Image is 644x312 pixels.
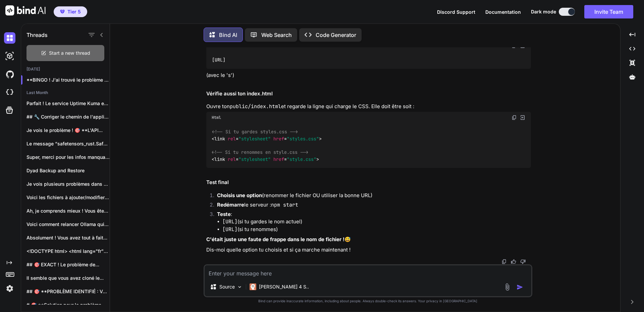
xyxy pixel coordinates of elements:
p: 😅 [206,236,531,243]
button: premiumTier 5 [54,6,87,17]
strong: Redémarre [217,202,244,208]
button: Invite Team [584,5,633,18]
span: <!-- Si tu renommes en style.css --> [212,149,308,155]
img: icon [517,284,523,291]
p: Je vois le problème ! 🎯 **L'API... [26,127,110,134]
span: Dark mode [531,8,556,15]
span: href [273,156,284,162]
span: link [214,136,225,142]
img: copy [512,115,517,120]
li: le serveur : [212,201,531,211]
button: Documentation [485,8,521,15]
img: darkChat [4,32,15,44]
code: [URL] [222,226,237,233]
li: (si tu gardes le nom actuel) [222,218,531,226]
img: copy [501,259,507,264]
span: Discord Support [437,9,475,15]
span: rel [228,136,236,142]
p: Dyad Backup and Restore [26,167,110,174]
span: link [214,156,225,162]
span: Documentation [485,9,521,15]
span: "style.css" [287,156,316,162]
li: : [212,211,531,233]
p: Dis-moi quelle option tu choisis et si ça marche maintenant ! [206,246,531,254]
span: < = = > [212,136,322,142]
img: darkAi-studio [4,50,15,62]
img: githubDark [4,69,15,80]
img: Bind AI [5,5,46,15]
code: [URL] [222,218,237,225]
span: < = = > [212,156,319,162]
p: ## 🎯 **PROBLÈME IDENTIFIÉ : VALIDATION DE... [26,288,110,295]
span: "stylesheet" [238,136,271,142]
p: Super, merci pour les infos manquantes. J’ai... [26,154,110,161]
p: Il semble que vous avez cloné le... [26,275,110,281]
p: # 🎯 **Solution pour le problème d'encodage... [26,302,110,308]
p: Bind AI [219,31,237,39]
img: premium [60,10,65,14]
p: Le message “safetensors_rust.SafetensorError: HeaderTooSmall” sur le nœud... [26,140,110,147]
h2: Last Month [21,90,110,95]
p: <!DOCTYPE html> <html lang="fr"> <head> <meta charset="UTF-8">... [26,248,110,255]
img: attachment [503,283,511,291]
p: ## 🎯 EXACT ! Le problème de... [26,261,110,268]
strong: C'était juste une faute de frappe dans le nom de fichier ! [206,236,344,242]
p: Code Generator [316,31,356,39]
strong: Teste [217,211,231,217]
p: (avec le 's') [206,72,531,79]
p: Web Search [261,31,292,39]
span: "styles.css" [287,136,319,142]
span: Tier 5 [67,8,81,15]
img: dislike [520,259,526,264]
code: [URL] [212,56,226,63]
span: Start a new thread [49,50,90,56]
li: (si tu renommes) [222,226,531,233]
button: Discord Support [437,8,475,15]
img: cloudideIcon [4,87,15,98]
img: Claude 4 Sonnet [250,283,256,290]
p: Ouvre ton et regarde la ligne qui charge le CSS. Elle doit être soit : [206,103,531,110]
p: Absolument ! Vous avez tout à fait... [26,234,110,241]
p: **BINGO ! J'ai trouvé le problème !**... [26,77,110,83]
strong: Choisis une option [217,192,262,198]
img: like [511,259,516,264]
p: Voici les fichiers à ajouter/modifier pour corriger... [26,194,110,201]
code: npm start [271,202,298,208]
span: "stylesheet" [238,156,271,162]
h2: Vérifie aussi ton index.html [206,90,531,98]
span: href [273,136,284,142]
p: Source [219,283,235,290]
img: Open in Browser [520,115,526,121]
h2: [DATE] [21,66,110,72]
span: rel [228,156,236,162]
p: Parfait ! Le service Uptime Kuma est... [26,100,110,107]
img: settings [4,283,15,294]
p: ## 🔧 Corriger le chemin de l'application... [26,114,110,120]
p: Voici comment relancer Ollama qui a une... [26,221,110,228]
li: (renommer le fichier OU utiliser la bonne URL) [212,192,531,201]
img: Pick Models [237,284,243,290]
p: Ah, je comprends mieux ! Vous êtes... [26,208,110,214]
span: Html [212,115,221,120]
code: public/index.html [230,103,281,110]
span: <!-- Si tu gardes styles.css --> [212,129,298,135]
p: Je vois plusieurs problèmes dans vos logs.... [26,181,110,187]
p: [PERSON_NAME] 4 S.. [259,283,309,290]
h2: Test final [206,179,531,186]
p: Bind can provide inaccurate information, including about people. Always double-check its answers.... [204,299,532,304]
h1: Threads [26,31,48,39]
